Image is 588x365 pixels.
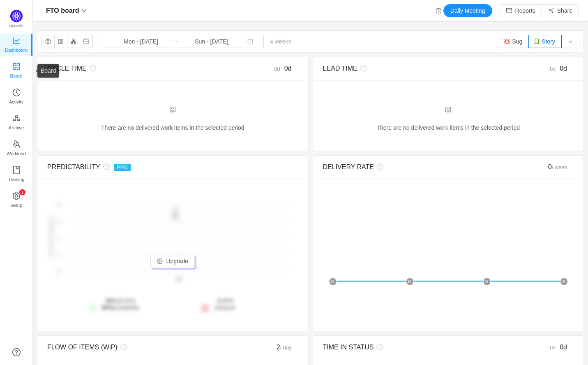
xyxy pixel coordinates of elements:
button: Story [528,35,562,48]
i: icon: question-circle [87,65,96,71]
a: Board [12,63,21,79]
span: CYCLE TIME [47,65,87,72]
i: icon: question-circle [374,163,383,170]
i: icon: appstore [12,62,21,71]
i: icon: robot [169,107,176,113]
div: TIME IN STATUS [323,342,511,352]
span: 0 [548,163,567,170]
div: DELIVERY RATE [323,162,511,172]
small: 0d [550,66,560,72]
a: Archive [12,115,21,131]
a: Activity [12,89,21,105]
i: icon: gold [12,114,21,122]
div: 2 [235,342,298,352]
small: 0d [274,66,284,72]
span: FTO board [46,4,79,17]
span: Dashboard [5,42,28,58]
a: Workload [12,140,21,157]
span: LEAD TIME [323,65,357,72]
a: Dashboard [12,37,21,53]
small: / day [280,344,292,351]
div: FLOW OF ITEMS (WiP) [47,342,235,352]
button: icon: share-altShare [542,4,579,17]
button: icon: appstore [54,35,67,48]
i: icon: setting [12,192,21,200]
span: 0d [560,344,567,351]
div: There are no delivered work items in the selected period [47,106,298,141]
tspan: 0d [176,277,181,283]
button: icon: mailReports [500,4,542,17]
strong: 0 of 0 [217,297,233,304]
input: Start date [108,37,174,46]
tspan: 1 [58,253,60,257]
i: icon: question-circle [100,163,110,170]
sup: 1 [19,189,25,195]
tspan: 2 [58,219,60,224]
i: icon: book [12,166,21,174]
tspan: 1 [58,236,60,241]
span: 0d [284,65,292,72]
a: icon: question-circle [12,348,21,356]
input: End date [178,37,245,46]
small: / week [552,164,567,170]
button: icon: apartment [67,35,80,48]
span: probability [101,304,139,311]
strong: 80% [101,304,113,311]
i: icon: history [12,88,21,96]
span: Board [10,68,23,84]
i: icon: question-circle [374,344,383,350]
span: Activity [9,94,23,110]
div: There are no delivered work items in the selected period [323,106,574,141]
strong: 0d [105,297,112,304]
div: PREDICTABILITY [47,162,235,172]
button: icon: giftUpgrade [150,255,195,268]
img: Quantify [10,10,23,22]
span: 4 weeks [264,38,297,45]
i: icon: question-circle [118,344,127,350]
a: Training [12,166,21,183]
span: Setup [10,197,22,213]
i: icon: down [82,8,87,13]
img: 10303 [504,38,510,45]
span: 0d [560,65,567,72]
span: Training [8,171,24,188]
tspan: 0 [58,269,60,274]
button: icon: message [80,35,93,48]
i: icon: robot [445,107,452,113]
p: 1 [21,189,23,195]
a: icon: settingSetup [12,192,21,209]
i: icon: line-chart [12,37,21,45]
span: delayed [215,297,235,311]
span: lead time [101,297,139,311]
span: Archive [9,119,24,136]
span: Workload [7,145,26,162]
i: icon: history [436,8,441,14]
button: icon: down [561,35,579,48]
button: Bug [499,35,529,48]
i: icon: team [12,140,21,148]
text: # of items delivered [48,216,53,258]
button: icon: setting [42,35,55,48]
i: icon: question-circle [357,65,367,71]
button: Daily Meeting [443,4,492,17]
img: 10315 [533,38,540,45]
small: 0d [550,344,560,351]
span: Quantify [9,24,23,28]
i: icon: calendar [247,39,253,44]
tspan: 2 [58,202,60,207]
span: PRO [114,164,131,171]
